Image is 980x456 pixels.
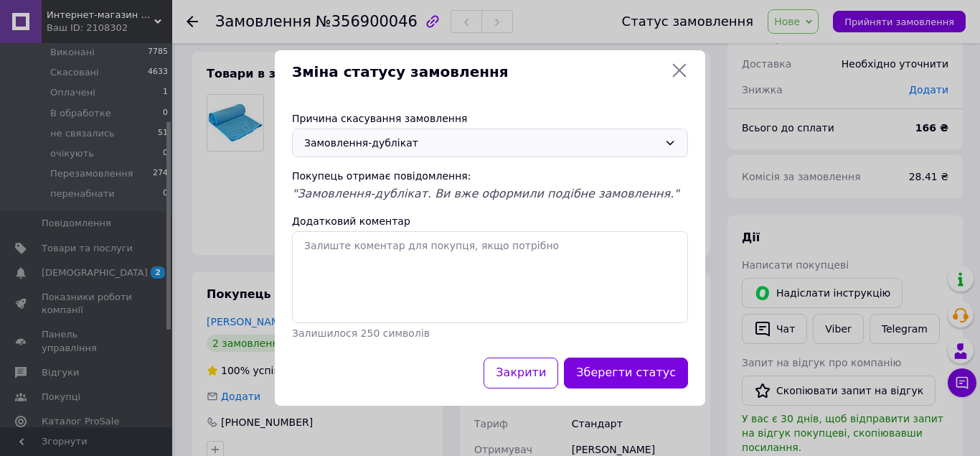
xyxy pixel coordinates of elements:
[292,327,430,339] span: Залишилося 250 символів
[292,187,679,200] span: "Замовлення-дублікат. Ви вже оформили подібне замовлення."
[292,215,410,227] label: Додатковий коментар
[564,358,688,388] button: Зберегти статус
[292,111,688,126] div: Причина скасування замовлення
[292,169,688,183] div: Покупець отримає повідомлення:
[292,62,665,83] span: Зміна статусу замовлення
[304,135,659,151] div: Замовлення-дублікат
[484,358,558,388] button: Закрити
